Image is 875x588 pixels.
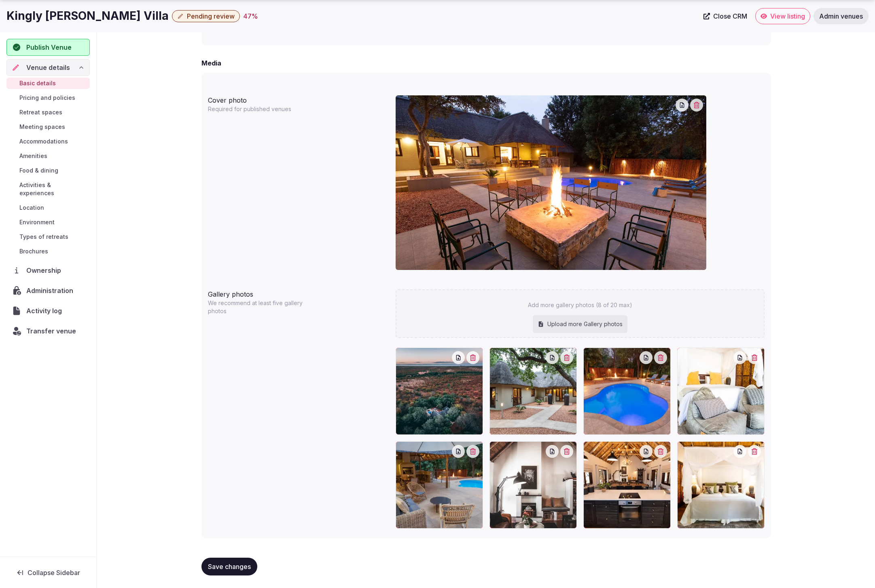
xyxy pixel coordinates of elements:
[208,105,311,113] p: Required for published venues
[19,137,68,145] span: Accommodations
[6,179,90,199] a: Activities & experiences
[19,181,87,197] span: Activities & experiences
[187,12,235,20] span: Pending review
[755,8,810,24] a: View listing
[6,564,90,582] button: Collapse Sidebar
[26,326,76,336] span: Transfer venue
[26,63,70,72] span: Venue details
[489,441,577,529] div: kingly_fireplace.jpg.webp
[677,348,765,435] div: kingly_room_king.jpg.webp
[28,569,80,577] span: Collapse Sidebar
[19,94,75,102] span: Pricing and policies
[19,152,47,160] span: Amenities
[677,441,765,529] div: kingly_bedroom_4.jpg.webp
[19,247,48,255] span: Brochures
[583,348,671,435] div: kingly_pool_boma.jpg.webp
[528,301,632,309] p: Add more gallery photos (8 of 20 max)
[583,441,671,529] div: kingly_kitchen.jpg.webp
[6,262,90,279] a: Ownership
[208,563,251,571] span: Save changes
[6,39,90,56] button: Publish Venue
[396,95,706,270] img: kingly_square.jpg.webp
[6,8,169,24] h1: Kingly [PERSON_NAME] Villa
[6,202,90,213] a: Location
[6,302,90,319] a: Activity log
[19,166,58,175] span: Food & dining
[26,266,64,275] span: Ownership
[26,42,72,52] span: Publish Venue
[19,204,44,212] span: Location
[6,150,90,162] a: Amenities
[201,58,221,68] h2: Media
[19,108,62,116] span: Retreat spaces
[396,441,483,529] div: kingly_patio.jpg.webp
[19,123,65,131] span: Meeting spaces
[19,218,55,226] span: Environment
[208,299,311,315] p: We recommend at least five gallery photos
[489,348,577,435] div: kingly_front.jpg.webp
[243,11,258,21] div: 47 %
[26,306,65,316] span: Activity log
[19,233,68,241] span: Types of retreats
[6,231,90,242] a: Types of retreats
[201,558,257,575] button: Save changes
[819,12,863,20] span: Admin venues
[6,217,90,228] a: Environment
[814,8,869,24] a: Admin venues
[6,165,90,176] a: Food & dining
[19,79,56,87] span: Basic details
[208,286,389,299] div: Gallery photos
[243,11,258,21] button: 47%
[533,315,627,333] div: Upload more Gallery photos
[6,121,90,133] a: Meeting spaces
[6,78,90,89] a: Basic details
[396,348,483,435] div: 46b652df-5ec8-4d43-a388-2360eb3138d6.jpg.jpeg
[770,12,805,20] span: View listing
[6,107,90,118] a: Retreat spaces
[699,8,752,24] a: Close CRM
[6,282,90,299] a: Administration
[6,246,90,257] a: Brochures
[6,136,90,147] a: Accommodations
[6,92,90,103] a: Pricing and policies
[6,322,90,339] button: Transfer venue
[26,286,76,295] span: Administration
[208,92,389,105] div: Cover photo
[713,12,747,20] span: Close CRM
[172,10,240,22] button: Pending review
